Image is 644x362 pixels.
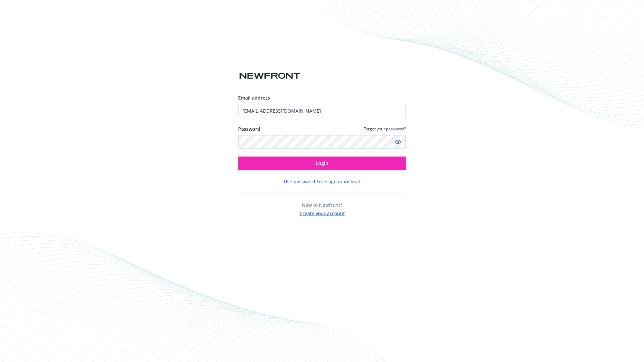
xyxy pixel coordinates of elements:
[238,95,270,101] span: Email address
[300,208,345,217] button: Create your account
[238,125,260,132] label: Password
[238,135,406,148] input: Enter your password
[316,160,328,166] span: Login
[238,104,406,117] input: Enter your email
[284,178,361,185] button: Use password-free sign in instead
[302,202,342,208] span: New to Newfront?
[394,138,402,146] a: Show password
[238,157,406,170] button: Login
[238,70,302,82] img: Newfront logo
[364,126,406,132] a: Forgot your password?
